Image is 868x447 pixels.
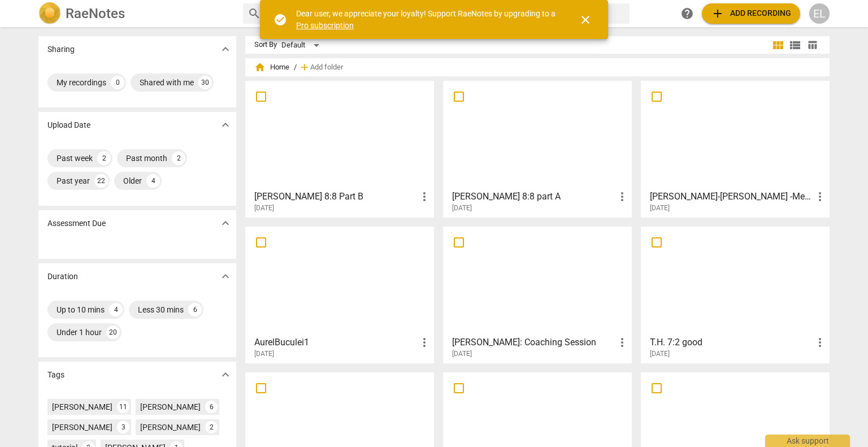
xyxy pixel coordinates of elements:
div: [PERSON_NAME] [140,422,201,433]
span: / [294,63,297,72]
div: 6 [205,401,218,413]
div: Ask support [765,435,850,447]
div: Older [123,175,142,186]
div: Default [281,36,323,54]
a: AurelBuculei1[DATE] [249,231,430,358]
span: [DATE] [650,203,670,213]
div: Shared with me [140,77,194,88]
p: Sharing [47,44,75,55]
span: more_vert [615,336,629,349]
h2: RaeNotes [66,6,125,21]
button: Show more [217,268,234,285]
span: more_vert [813,190,827,203]
span: Home [254,62,289,73]
button: Tile view [770,37,787,54]
p: Assessment Due [47,218,106,229]
div: 2 [172,151,185,165]
span: add [711,7,724,20]
a: [PERSON_NAME]-[PERSON_NAME] -Mentor Coaching Session #9[DATE] [645,85,826,212]
div: Past week [57,153,93,164]
span: [DATE] [254,203,274,213]
span: help [680,7,694,20]
div: Up to 10 mins [57,304,105,315]
h3: Pam Rechel-Svetlana -Mentor Coaching Session #9 [650,190,813,203]
p: Duration [47,271,78,283]
div: [PERSON_NAME] [140,401,201,413]
button: Show more [217,116,234,133]
div: 6 [188,303,202,316]
span: expand_more [219,118,232,132]
div: 2 [97,151,111,165]
span: Add folder [310,63,343,72]
p: Tags [47,369,64,381]
span: view_list [788,38,802,52]
span: [DATE] [254,349,274,359]
div: 3 [117,421,129,433]
span: expand_more [219,216,232,230]
a: [PERSON_NAME] 8:8 part A[DATE] [447,85,628,212]
button: Upload [702,3,800,24]
div: My recordings [57,77,106,88]
div: 30 [198,76,212,89]
img: Logo [38,2,61,25]
h3: T.H. 7:2 good [650,336,813,349]
div: [PERSON_NAME] [52,401,112,413]
div: Dear user, we appreciate your loyalty! Support RaeNotes by upgrading to a [296,8,558,31]
a: T.H. 7:2 good[DATE] [645,231,826,358]
a: Help [677,3,697,24]
div: Under 1 hour [57,327,102,338]
span: [DATE] [452,349,472,359]
span: more_vert [418,336,431,349]
span: expand_more [219,368,232,381]
button: Table view [804,37,821,54]
button: List view [787,37,804,54]
span: home [254,62,266,73]
span: expand_more [219,270,232,283]
button: Show more [217,215,234,232]
span: check_circle [274,13,287,27]
span: add [299,62,310,73]
div: 22 [94,174,108,188]
span: close [579,13,592,27]
div: 20 [106,326,120,339]
span: table_chart [807,40,818,50]
span: more_vert [813,336,827,349]
button: Show more [217,41,234,58]
h3: Anne 8:8 Part B [254,190,418,203]
h3: Charlotte Browning: Coaching Session [452,336,615,349]
h3: AurelBuculei1 [254,336,418,349]
span: expand_more [219,42,232,56]
button: EL [809,3,830,24]
div: 0 [111,76,124,89]
span: more_vert [615,190,629,203]
div: 11 [117,401,129,413]
div: Sort By [254,41,277,49]
p: Upload Date [47,119,90,131]
div: Less 30 mins [138,304,184,315]
span: [DATE] [452,203,472,213]
a: [PERSON_NAME] 8:8 Part B[DATE] [249,85,430,212]
div: 2 [205,421,218,433]
a: Pro subscription [296,21,354,30]
span: Add recording [711,7,791,20]
span: view_module [771,38,785,52]
h3: Anne 8:8 part A [452,190,615,203]
a: [PERSON_NAME]: Coaching Session[DATE] [447,231,628,358]
span: more_vert [418,190,431,203]
a: LogoRaeNotes [38,2,234,25]
span: [DATE] [650,349,670,359]
button: Show more [217,366,234,383]
span: search [248,7,261,20]
div: Past month [126,153,167,164]
div: 4 [109,303,123,316]
div: [PERSON_NAME] [52,422,112,433]
div: 4 [146,174,160,188]
button: Close [572,6,599,33]
div: Past year [57,175,90,186]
